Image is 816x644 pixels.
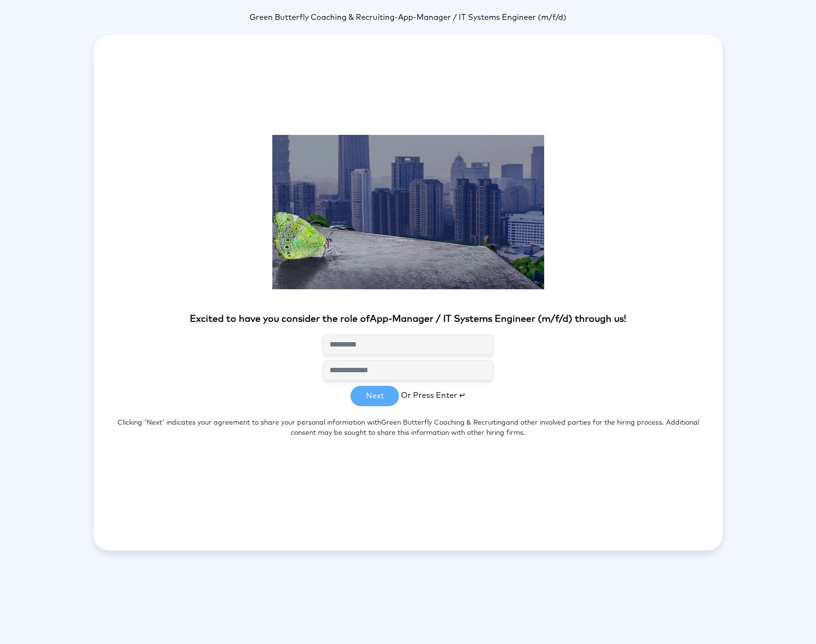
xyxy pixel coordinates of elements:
p: Excited to have you consider the role of [94,313,723,327]
span: App-Manager / IT Systems Engineer (m/f/d) through us! [370,314,626,324]
span: Green Butterfly Coaching & Recruiting [381,419,506,426]
p: Clicking 'Next' indicates your agreement to share your personal information with and other involv... [94,406,723,450]
span: App-Manager / IT Systems Engineer (m/f/d) [398,14,566,21]
p: - [94,12,723,23]
span: Green Butterfly Coaching & Recruiting [250,14,395,21]
span: Or Press Enter ↵ [401,392,466,399]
